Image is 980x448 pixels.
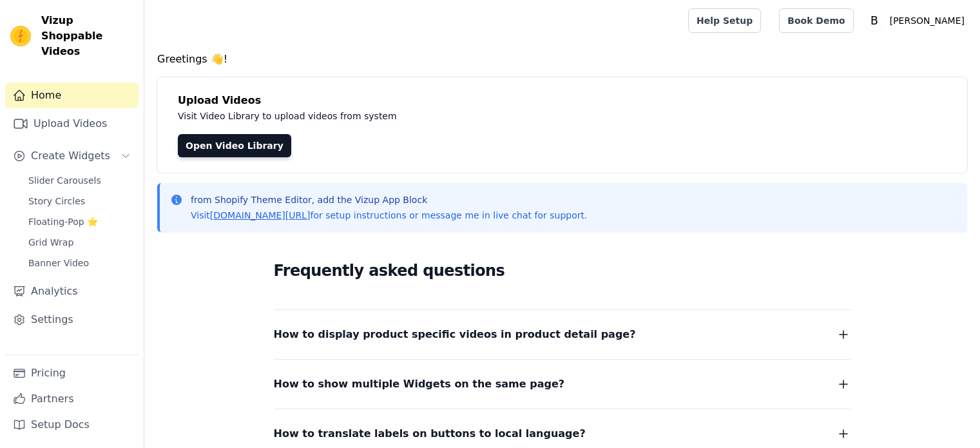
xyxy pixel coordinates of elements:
[21,171,139,190] a: Slider Carousels
[31,148,110,164] span: Create Widgets
[274,326,636,344] span: How to display product specific videos in product detail page?
[21,192,139,210] a: Story Circles
[178,134,291,157] a: Open Video Library
[191,193,587,206] p: from Shopify Theme Editor, add the Vizup App Block
[5,412,139,438] a: Setup Docs
[5,307,139,333] a: Settings
[5,386,139,412] a: Partners
[41,13,133,59] span: Vizup Shoppable Videos
[5,278,139,304] a: Analytics
[28,257,89,269] span: Banner Video
[5,360,139,386] a: Pricing
[274,425,586,443] span: How to translate labels on buttons to local language?
[191,209,587,222] p: Visit for setup instructions or message me in live chat for support.
[885,9,970,32] p: [PERSON_NAME]
[864,9,970,32] button: B [PERSON_NAME]
[274,375,851,393] button: How to show multiple Widgets on the same page?
[157,52,967,67] h4: Greetings 👋!
[779,8,853,33] a: Book Demo
[5,83,139,108] a: Home
[28,174,101,187] span: Slider Carousels
[5,111,139,137] a: Upload Videos
[688,8,761,33] a: Help Setup
[28,195,85,208] span: Story Circles
[178,108,755,124] p: Visit Video Library to upload videos from system
[21,254,139,272] a: Banner Video
[28,215,98,228] span: Floating-Pop ⭐
[21,233,139,251] a: Grid Wrap
[210,210,311,220] a: [DOMAIN_NAME][URL]
[870,14,878,27] text: B
[274,326,851,344] button: How to display product specific videos in product detail page?
[274,425,851,443] button: How to translate labels on buttons to local language?
[10,26,31,46] img: Vizup
[28,236,73,249] span: Grid Wrap
[21,213,139,231] a: Floating-Pop ⭐
[274,375,565,393] span: How to show multiple Widgets on the same page?
[178,93,946,108] h4: Upload Videos
[5,143,139,169] button: Create Widgets
[274,258,851,284] h2: Frequently asked questions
